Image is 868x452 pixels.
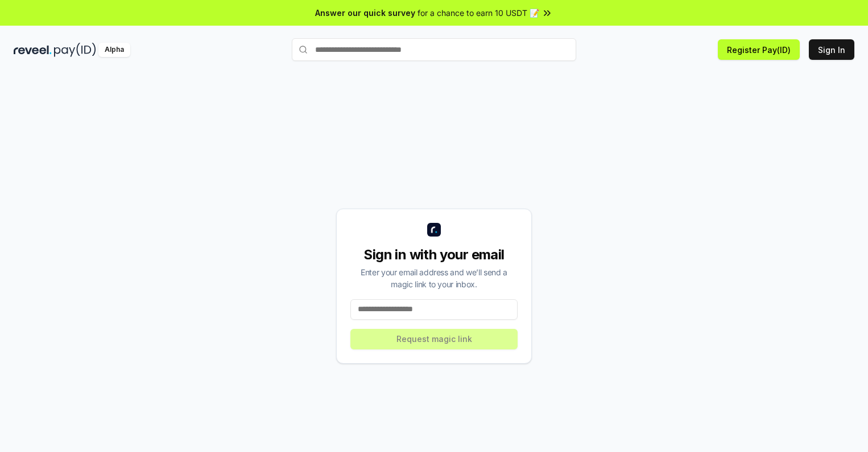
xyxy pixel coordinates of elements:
div: Alpha [98,43,130,57]
div: Sign in with your email [350,246,518,264]
span: Answer our quick survey [315,7,415,19]
img: pay_id [54,43,96,57]
div: Enter your email address and we’ll send a magic link to your inbox. [350,266,518,290]
span: for a chance to earn 10 USDT 📝 [418,7,539,19]
button: Sign In [809,39,854,60]
img: reveel_dark [14,43,52,57]
img: logo_small [427,223,441,237]
button: Register Pay(ID) [718,39,800,60]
